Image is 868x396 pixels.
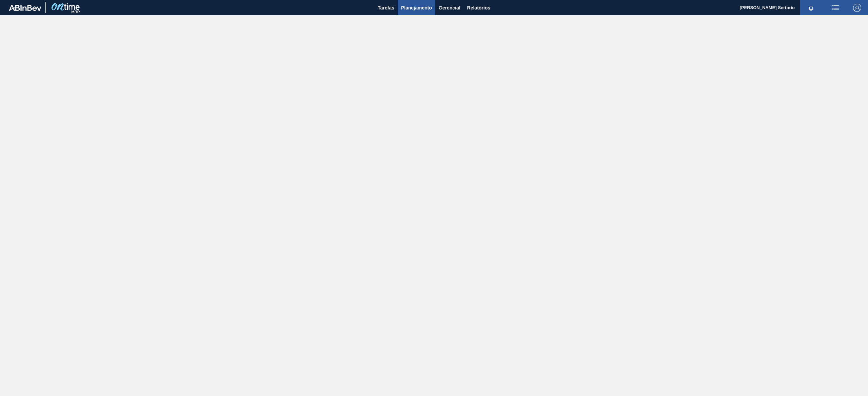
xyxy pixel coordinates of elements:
[9,5,41,11] img: TNhmsLtSVTkK8tSr43FrP2fwEKptu5GPRR3wAAAABJRU5ErkJggg==
[439,4,460,12] span: Gerencial
[467,4,490,12] span: Relatórios
[831,4,840,12] img: userActions
[401,4,432,12] span: Planejamento
[853,4,861,12] img: Logout
[800,3,822,13] button: Notificações
[378,4,394,12] span: Tarefas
